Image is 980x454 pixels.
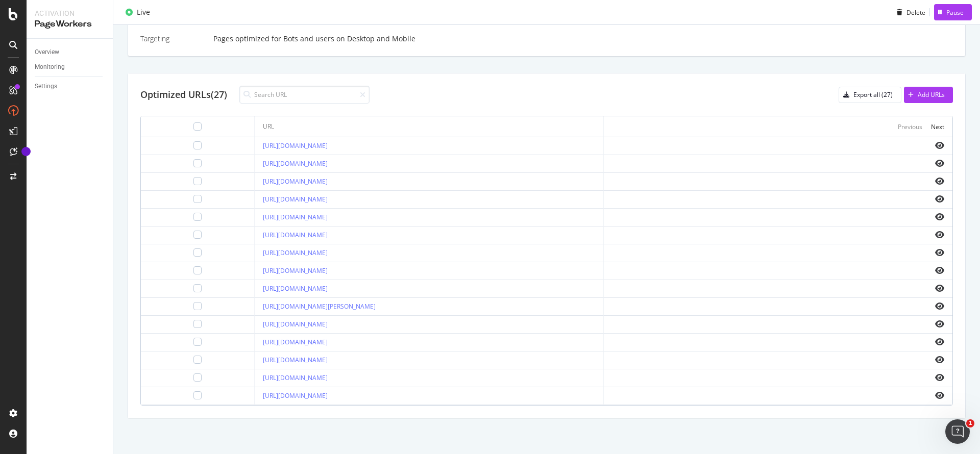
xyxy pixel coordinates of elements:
i: eye [935,391,944,399]
a: [URL][DOMAIN_NAME] [263,195,328,204]
a: [URL][DOMAIN_NAME] [263,338,328,346]
div: Live [137,7,150,17]
div: Delete [906,8,925,16]
a: [URL][DOMAIN_NAME][PERSON_NAME] [263,302,376,311]
div: Bots and users [283,34,334,44]
div: Pause [946,8,964,16]
div: Previous [898,122,922,131]
a: [URL][DOMAIN_NAME] [263,248,328,257]
span: 1 [966,419,974,427]
a: [URL][DOMAIN_NAME] [263,159,328,168]
a: [URL][DOMAIN_NAME] [263,177,328,186]
i: eye [935,159,944,167]
div: URL [263,122,274,131]
button: Previous [898,120,922,133]
a: Overview [35,47,106,58]
button: Pause [934,4,972,20]
a: Monitoring [35,62,106,72]
div: Pages optimized for on [213,34,953,44]
i: eye [935,320,944,328]
a: [URL][DOMAIN_NAME] [263,356,328,364]
a: [URL][DOMAIN_NAME] [263,284,328,293]
div: Overview [35,47,59,58]
div: Optimized URLs (27) [140,88,227,102]
a: Settings [35,81,106,92]
div: Targeting [140,34,205,44]
i: eye [935,231,944,239]
div: PageWorkers [35,18,105,30]
button: Add URLs [904,87,953,103]
a: [URL][DOMAIN_NAME] [263,391,328,400]
div: Settings [35,81,57,92]
div: Add URLs [918,90,945,99]
div: Tooltip anchor [21,147,31,156]
a: [URL][DOMAIN_NAME] [263,266,328,275]
i: eye [935,248,944,257]
i: eye [935,266,944,274]
i: eye [935,177,944,185]
i: eye [935,141,944,149]
i: eye [935,302,944,310]
div: Monitoring [35,62,65,72]
div: Export all (27) [853,90,893,99]
button: Export all (27) [839,87,901,103]
i: eye [935,338,944,346]
i: eye [935,373,944,382]
i: eye [935,284,944,292]
a: [URL][DOMAIN_NAME] [263,141,328,150]
button: Delete [893,4,925,20]
div: Desktop and Mobile [347,34,415,44]
a: [URL][DOMAIN_NAME] [263,320,328,329]
iframe: Intercom live chat [945,419,970,444]
i: eye [935,195,944,203]
button: Next [931,120,944,133]
i: eye [935,356,944,364]
i: eye [935,213,944,221]
a: [URL][DOMAIN_NAME] [263,373,328,382]
input: Search URL [239,86,370,104]
a: [URL][DOMAIN_NAME] [263,231,328,239]
a: [URL][DOMAIN_NAME] [263,213,328,221]
div: Activation [35,8,105,18]
div: Next [931,122,944,131]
